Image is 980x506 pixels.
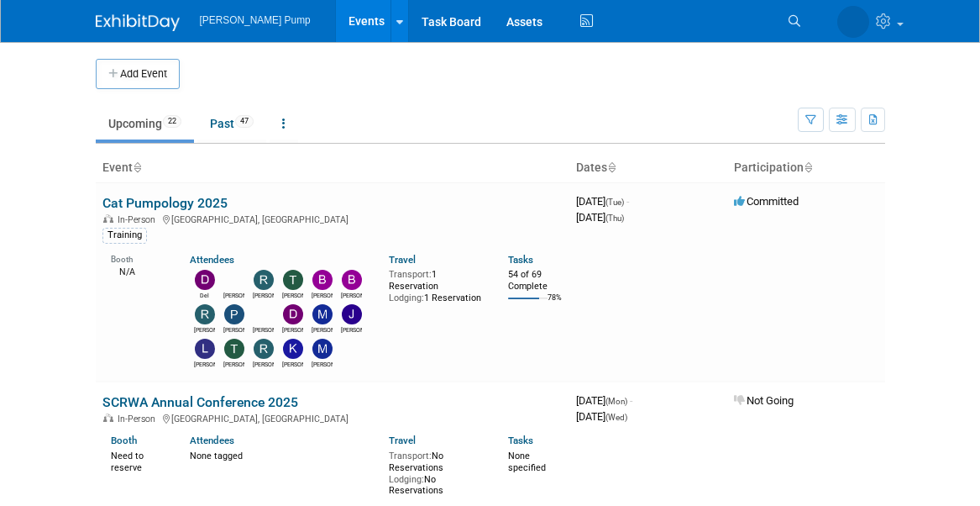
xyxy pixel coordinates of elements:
div: Need to reserve [111,447,165,473]
img: Richard Pendley [254,339,274,359]
a: SCRWA Annual Conference 2025 [102,394,298,410]
span: In-Person [118,414,160,424]
div: Martin Strong [312,324,333,335]
img: In-Person Event [103,414,113,422]
div: Booth [111,249,165,265]
div: Ryan Intriago [194,324,215,335]
div: Lee Feeser [194,359,215,369]
a: Tasks [508,254,533,266]
div: [GEOGRAPHIC_DATA], [GEOGRAPHIC_DATA] [102,411,563,424]
span: 47 [235,115,254,128]
a: Upcoming22 [96,108,194,140]
span: (Wed) [605,413,627,422]
a: Booth [111,435,137,446]
div: No Reservations No Reservations [389,447,483,497]
th: Dates [569,154,727,182]
span: Lodging: [389,293,424,303]
a: Sort by Start Date [607,161,616,174]
img: Kim M [283,339,303,359]
span: In-Person [118,214,160,225]
span: (Tue) [605,198,624,207]
a: Sort by Participation Type [804,161,812,174]
div: N/A [111,265,165,278]
img: Mike Walters [312,339,333,359]
a: Attendees [190,435,234,446]
div: 1 Reservation 1 Reservation [389,266,483,303]
div: Brian Peek [341,290,362,300]
a: Attendees [190,254,234,266]
img: Ryan Intriago [195,304,215,324]
div: 54 of 69 Complete [508,269,563,292]
span: (Thu) [605,213,624,223]
a: Past47 [197,108,266,140]
div: Mike Walters [312,359,333,369]
td: 78% [548,293,562,316]
span: [DATE] [576,211,624,224]
th: Event [96,154,569,182]
a: Sort by Event Name [133,161,141,174]
span: [DATE] [576,394,632,407]
div: Amanda Smith [223,290,244,300]
div: Richard Pendley [253,359,274,369]
div: Bobby Zitzka [312,290,333,300]
button: Add Event [96,59,180,89]
img: Brian Peek [342,270,362,290]
span: None specified [508,451,546,473]
img: Bobby Zitzka [312,270,333,290]
span: Transport: [389,269,432,280]
div: Patrick Champagne [223,324,244,335]
span: - [630,394,632,407]
div: Jake Sowders [341,324,362,335]
span: 22 [163,115,181,128]
img: Del Ritz [195,270,215,290]
span: Transport: [389,451,432,461]
img: Martin Strong [312,304,333,324]
img: ExhibitDay [96,14,180,31]
img: Robert Lega [254,270,274,290]
div: None tagged [190,447,376,462]
div: [GEOGRAPHIC_DATA], [GEOGRAPHIC_DATA] [102,212,563,225]
div: Teri Beth Perkins [282,290,303,300]
a: Cat Pumpology 2025 [102,195,228,211]
img: Amanda Smith [224,270,244,290]
img: David Perry [283,304,303,324]
span: (Mon) [605,397,627,406]
img: Lee Feeser [195,339,215,359]
img: Ryan McHugh [254,304,274,324]
img: Patrick Champagne [224,304,244,324]
div: Del Ritz [194,290,215,300]
a: Travel [389,254,416,266]
img: Tony Lewis [224,339,244,359]
span: Not Going [734,394,794,407]
span: [DATE] [576,195,629,208]
span: Committed [734,195,799,208]
div: David Perry [282,324,303,335]
span: [DATE] [576,410,627,423]
img: Teri Beth Perkins [283,270,303,290]
div: Kim M [282,359,303,369]
span: [PERSON_NAME] Pump [200,14,311,26]
img: Jake Sowders [342,304,362,324]
img: Amanda Smith [837,6,869,38]
span: - [626,195,629,208]
div: Tony Lewis [223,359,244,369]
div: Training [102,228,147,243]
a: Tasks [508,435,533,446]
th: Participation [727,154,885,182]
div: Robert Lega [253,290,274,300]
a: Travel [389,435,416,446]
div: Ryan McHugh [253,324,274,335]
span: Lodging: [389,474,424,485]
img: In-Person Event [103,214,113,223]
